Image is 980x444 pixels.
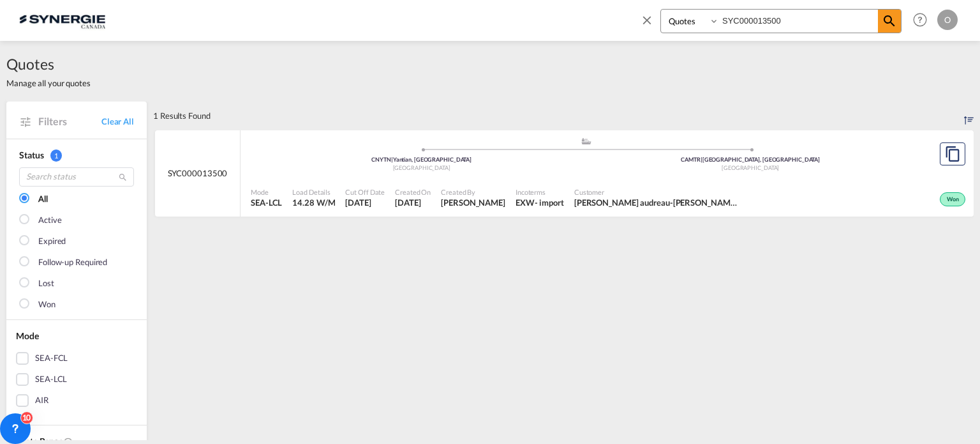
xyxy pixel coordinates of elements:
[38,256,107,269] div: Follow-up Required
[19,167,134,187] input: Search status
[937,10,958,30] div: O
[16,373,137,386] md-checkbox: SEA-LCL
[16,352,137,365] md-checkbox: SEA-FCL
[909,9,931,31] span: Help
[155,130,974,217] div: SYC000013500 assets/icons/custom/ship-fill.svgassets/icons/custom/roll-o-plane.svgOriginYantian, ...
[722,164,779,171] span: [GEOGRAPHIC_DATA]
[909,9,937,32] div: Help
[640,13,654,27] md-icon: icon-close
[38,298,56,311] div: Won
[945,146,960,162] md-icon: assets/icons/custom/copyQuote.svg
[19,149,134,162] div: Status 1
[16,330,39,341] span: Mode
[640,9,660,40] span: icon-close
[947,195,962,204] span: Won
[101,116,134,127] a: Clear All
[35,373,67,386] div: SEA-LCL
[964,102,974,130] div: Sort by: Created On
[50,149,62,162] span: 1
[6,77,91,89] span: Manage all your quotes
[395,197,431,208] span: 23 Jul 2025
[38,193,48,206] div: All
[251,197,282,208] span: SEA-LCL
[393,164,450,171] span: [GEOGRAPHIC_DATA]
[292,197,335,208] span: 14.28 W/M
[441,197,505,208] span: Adriana Groposila
[38,235,66,248] div: Expired
[38,214,61,227] div: Active
[38,114,101,128] span: Filters
[38,277,54,290] div: Lost
[35,394,48,407] div: AIR
[516,197,564,208] div: EXW import
[516,187,564,197] span: Incoterms
[516,197,535,208] div: EXW
[940,192,965,206] div: Won
[579,138,594,144] md-icon: assets/icons/custom/ship-fill.svg
[19,6,105,34] img: 1f56c880d42311ef80fc7dca854c8e59.png
[345,197,385,208] span: 23 Jul 2025
[574,197,740,208] span: laurence audreau-Pépin SOJA&CO.
[395,187,431,197] span: Created On
[19,149,43,160] span: Status
[6,54,91,74] span: Quotes
[441,187,505,197] span: Created By
[681,156,820,163] span: CAMTR [GEOGRAPHIC_DATA], [GEOGRAPHIC_DATA]
[16,394,137,407] md-checkbox: AIR
[878,10,901,33] span: icon-magnify
[574,187,740,197] span: Customer
[737,199,771,207] span: SOJA&CO.
[345,187,385,197] span: Cut Off Date
[940,142,965,165] button: Copy Quote
[371,156,471,163] span: CNYTN Yantian, [GEOGRAPHIC_DATA]
[35,352,68,365] div: SEA-FCL
[168,167,228,179] span: SYC000013500
[153,102,211,130] div: 1 Results Found
[882,13,897,29] md-icon: icon-magnify
[701,156,702,163] span: |
[535,197,564,208] div: - import
[719,10,878,32] input: Enter Quotation Number
[292,187,335,197] span: Load Details
[391,156,393,163] span: |
[118,172,128,182] md-icon: icon-magnify
[251,187,282,197] span: Mode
